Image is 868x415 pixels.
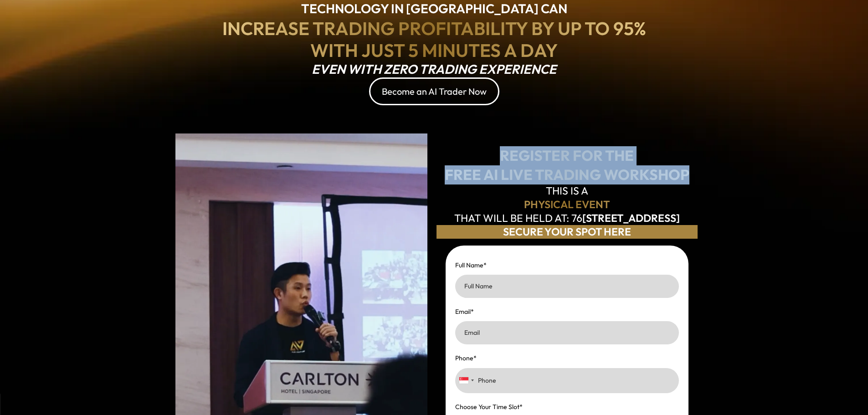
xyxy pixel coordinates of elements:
strong: INCREASE TRADING PROFITABILITY BY UP TO 95% WITH JUST 5 MINUTES A DAY [222,17,646,61]
strong: PHYSICAL EVENT [524,198,610,211]
strong: SECURE YOUR SPOT HERE [503,225,631,238]
input: Email [455,321,679,344]
p: THAT WILL BE HELD AT: 76 [437,211,698,225]
strong: [STREET_ADDRESS] [582,211,680,225]
input: Phone [455,368,679,393]
h2: THIS IS A [437,184,698,198]
label: Phone [455,353,477,364]
div: Become an AI Trader Now [382,86,487,97]
em: EVEN WITH ZERO TRADING EXPERIENCE [312,61,556,77]
h1: FREE AI LIVE TRADING WORKSHOP [437,165,698,184]
label: Choose Your Time Slot [455,401,523,413]
label: Full Name [455,260,487,271]
button: Become an AI Trader Now [369,77,499,105]
h1: REGISTER FOR THE [437,146,698,165]
input: Full Name [455,275,679,298]
div: Singapore: +65 [456,369,477,393]
label: Email [455,306,474,318]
